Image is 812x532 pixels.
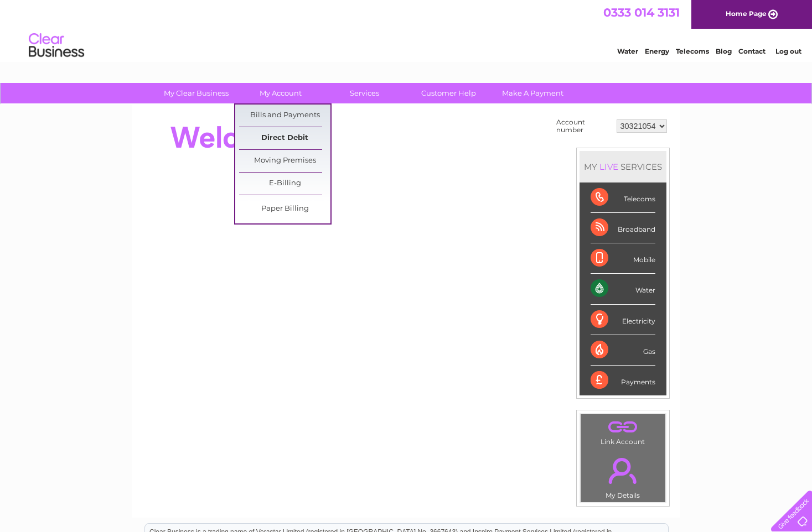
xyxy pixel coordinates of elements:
[28,29,85,62] img: logo.png
[617,47,638,55] a: Water
[591,305,655,335] div: Electricity
[775,47,801,55] a: Log out
[151,83,242,103] a: My Clear Business
[591,274,655,304] div: Water
[145,6,668,54] div: Clear Business is a trading name of Verastar Limited (registered in [GEOGRAPHIC_DATA] No. 3667643...
[738,47,766,55] a: Contact
[597,161,620,172] div: LIVE
[580,448,666,503] td: My Details
[591,335,655,366] div: Gas
[487,83,578,103] a: Make A Payment
[583,417,663,436] a: .
[645,47,669,55] a: Energy
[239,127,330,149] a: Direct Debit
[716,47,732,55] a: Blog
[583,451,663,490] a: .
[580,151,666,182] div: MY SERVICES
[239,173,330,195] a: E-Billing
[580,414,666,448] td: Link Account
[676,47,709,55] a: Telecoms
[239,150,330,172] a: Moving Premises
[603,6,680,19] a: 0333 014 3131
[239,105,330,127] a: Bills and Payments
[591,243,655,274] div: Mobile
[591,213,655,243] div: Broadband
[554,116,614,137] td: Account number
[239,198,330,220] a: Paper Billing
[591,182,655,213] div: Telecoms
[235,83,326,103] a: My Account
[319,83,410,103] a: Services
[403,83,494,103] a: Customer Help
[591,366,655,395] div: Payments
